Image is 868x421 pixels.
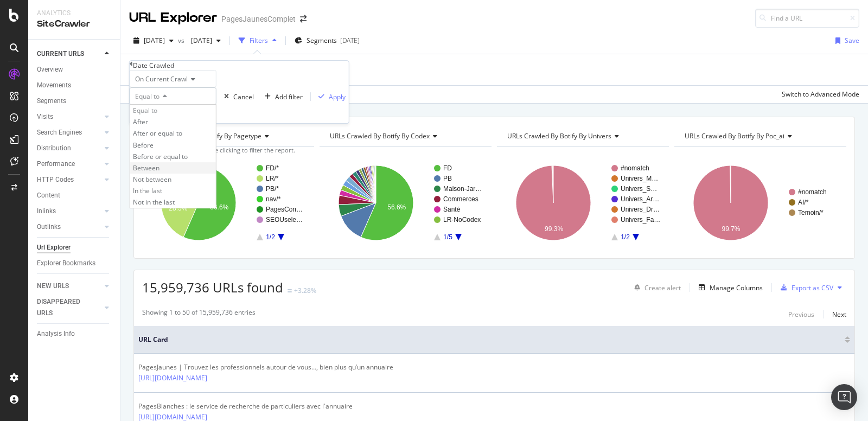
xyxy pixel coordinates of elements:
[133,106,157,115] span: Equal to
[694,281,763,294] button: Manage Columns
[37,111,101,123] a: Visits
[266,233,275,241] text: 1/2
[37,158,75,170] div: Performance
[443,195,478,203] text: Commerces
[443,185,482,193] text: Maison-Jar…
[320,156,492,250] svg: A chart.
[133,117,148,126] span: After
[187,36,212,45] span: 2025 Apr. 25th
[37,80,112,91] a: Movements
[507,131,611,141] span: URLs Crawled By Botify By univers
[37,221,101,233] a: Outlinks
[37,143,71,154] div: Distribution
[387,203,406,211] text: 56.6%
[288,289,292,292] img: Equal
[257,92,306,102] button: Add filter
[710,283,763,292] div: Manage Columns
[505,127,659,145] h4: URLs Crawled By Botify By univers
[37,48,84,60] div: CURRENT URLS
[722,225,740,233] text: 99.7%
[266,206,303,213] text: PagesCon…
[37,174,101,186] a: HTTP Codes
[138,373,207,384] a: [URL][DOMAIN_NAME]
[37,258,112,269] a: Explorer Bookmarks
[37,95,66,107] div: Segments
[621,206,660,213] text: Univers_Dr…
[37,64,63,75] div: Overview
[621,195,659,203] text: Univers_Ar…
[290,32,364,49] button: Segments[DATE]
[138,362,393,372] div: PagesJaunes | Trouvez les professionnels autour de vous…, bien plus qu’un annuaire
[37,190,112,201] a: Content
[37,80,71,91] div: Movements
[37,111,53,123] div: Visits
[138,401,353,411] div: PagesBlanches : le service de recherche de particuliers avec l'annuaire
[674,156,846,250] svg: A chart.
[621,164,649,172] text: #nomatch
[788,308,814,321] button: Previous
[133,175,171,184] span: Not between
[777,86,859,103] button: Switch to Advanced Mode
[37,221,61,233] div: Outlinks
[37,143,101,154] a: Distribution
[266,195,281,203] text: nav/*
[138,335,842,345] span: URL Card
[221,14,296,24] div: PagesJaunesComplet
[329,92,346,101] div: Apply
[234,32,281,49] button: Filters
[142,156,314,250] div: A chart.
[129,9,217,27] div: URL Explorer
[216,70,257,123] button: Cancel
[133,152,188,161] span: Before or equal to
[328,127,482,145] h4: URLs Crawled By Botify By codex
[340,36,360,45] div: [DATE]
[144,36,165,45] span: 2025 Aug. 22nd
[621,185,657,193] text: Univers_S…
[142,278,283,296] span: 15,959,736 URLs found
[275,92,303,101] div: Add filter
[300,15,307,23] div: arrow-right-arrow-left
[135,74,188,84] span: On Current Crawl
[832,310,846,319] div: Next
[307,36,337,45] span: Segments
[831,384,857,410] div: Open Intercom Messenger
[266,216,303,224] text: SEOUsele…
[37,95,112,107] a: Segments
[37,158,101,170] a: Performance
[37,206,101,217] a: Inlinks
[37,242,71,253] div: Url Explorer
[210,203,228,211] text: 56.6%
[133,129,182,138] span: After or equal to
[37,190,60,201] div: Content
[644,283,681,292] div: Create alert
[845,36,859,45] div: Save
[133,186,162,195] span: In the last
[621,233,630,241] text: 1/2
[792,283,833,292] div: Export as CSV
[37,206,56,217] div: Inlinks
[443,206,461,213] text: Santé
[37,127,82,138] div: Search Engines
[37,9,111,18] div: Analytics
[788,310,814,319] div: Previous
[685,131,784,141] span: URLs Crawled By Botify By poc_ai
[133,163,159,173] span: Between
[133,61,174,70] div: Date Crawled
[169,205,187,212] text: 28.5%
[497,156,669,250] svg: A chart.
[782,90,859,99] div: Switch to Advanced Mode
[133,197,175,207] span: Not in the last
[37,18,111,30] div: SiteCrawler
[294,286,316,295] div: +3.28%
[37,127,101,138] a: Search Engines
[37,64,112,75] a: Overview
[37,296,92,319] div: DISAPPEARED URLS
[330,131,430,141] span: URLs Crawled By Botify By codex
[37,174,74,186] div: HTTP Codes
[233,92,254,101] div: Cancel
[187,32,225,49] button: [DATE]
[443,233,452,241] text: 1/5
[129,32,178,49] button: [DATE]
